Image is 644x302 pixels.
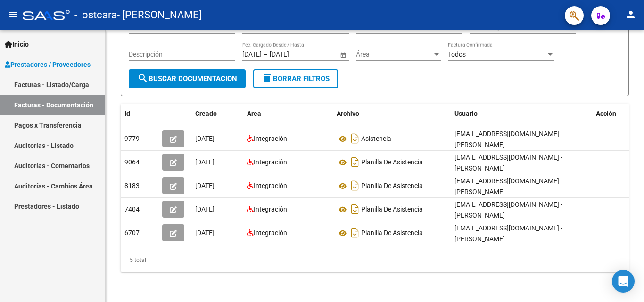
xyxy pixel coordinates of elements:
[195,158,215,166] span: [DATE]
[121,104,158,124] datatable-header-cell: Id
[361,182,423,190] span: Planilla De Asistencia
[195,229,215,237] span: [DATE]
[262,74,330,83] span: Borrar Filtros
[337,110,359,117] span: Archivo
[454,130,562,148] span: [EMAIL_ADDRESS][DOMAIN_NAME] - [PERSON_NAME]
[74,5,117,25] span: - ostcara
[5,59,91,70] span: Prestadores / Proveedores
[361,229,423,237] span: Planilla De Asistencia
[592,104,639,124] datatable-header-cell: Acción
[253,69,338,88] button: Borrar Filtros
[117,5,202,25] span: - [PERSON_NAME]
[625,9,636,20] mat-icon: person
[454,201,562,219] span: [EMAIL_ADDRESS][DOMAIN_NAME] - [PERSON_NAME]
[129,69,246,88] button: Buscar Documentacion
[254,135,287,142] span: Integración
[349,202,361,217] i: Descargar documento
[124,229,140,237] span: 6707
[254,229,287,237] span: Integración
[454,154,562,172] span: [EMAIL_ADDRESS][DOMAIN_NAME] - [PERSON_NAME]
[254,205,287,213] span: Integración
[195,182,215,189] span: [DATE]
[242,50,262,58] input: Fecha inicio
[137,74,237,83] span: Buscar Documentacion
[5,39,29,49] span: Inicio
[448,50,466,58] span: Todos
[361,135,391,143] span: Asistencia
[247,110,261,117] span: Area
[124,158,140,166] span: 9064
[454,110,478,117] span: Usuario
[270,50,316,58] input: Fecha fin
[262,73,273,84] mat-icon: delete
[124,205,140,213] span: 7404
[349,155,361,170] i: Descargar documento
[349,178,361,193] i: Descargar documento
[195,205,215,213] span: [DATE]
[596,110,616,117] span: Acción
[349,225,361,240] i: Descargar documento
[254,158,287,166] span: Integración
[195,110,217,117] span: Creado
[137,73,149,84] mat-icon: search
[124,135,140,142] span: 9779
[8,9,19,20] mat-icon: menu
[121,248,629,272] div: 5 total
[338,50,348,60] button: Open calendar
[124,110,130,117] span: Id
[361,206,423,213] span: Planilla De Asistencia
[356,50,432,58] span: Área
[254,182,287,189] span: Integración
[451,104,592,124] datatable-header-cell: Usuario
[349,131,361,146] i: Descargar documento
[264,50,268,58] span: –
[454,177,562,196] span: [EMAIL_ADDRESS][DOMAIN_NAME] - [PERSON_NAME]
[333,104,451,124] datatable-header-cell: Archivo
[124,182,140,189] span: 8183
[612,270,635,293] div: Open Intercom Messenger
[191,104,243,124] datatable-header-cell: Creado
[195,135,215,142] span: [DATE]
[454,224,562,243] span: [EMAIL_ADDRESS][DOMAIN_NAME] - [PERSON_NAME]
[361,159,423,166] span: Planilla De Asistencia
[243,104,333,124] datatable-header-cell: Area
